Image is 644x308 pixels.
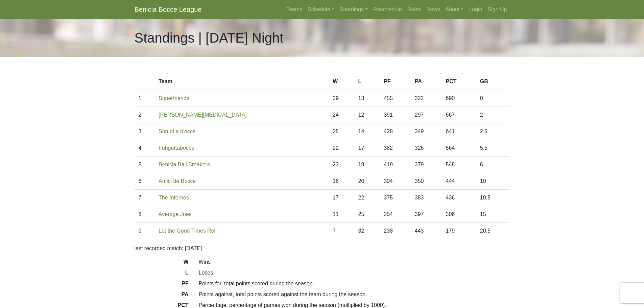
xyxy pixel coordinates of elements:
[329,157,354,173] td: 23
[159,178,196,184] a: Amici de Bocce
[380,223,411,239] td: 238
[329,173,354,190] td: 16
[284,3,305,16] a: Teams
[129,280,194,290] dt: PF
[380,190,411,206] td: 375
[129,258,194,269] dt: W
[380,173,411,190] td: 304
[159,211,192,217] a: Average Joes
[159,95,189,101] a: Superfriends
[135,173,155,190] td: 6
[411,107,442,123] td: 297
[135,30,284,46] h1: Standings | [DATE] Night
[411,223,442,239] td: 443
[354,223,380,239] td: 32
[135,90,155,107] td: 1
[380,73,411,90] th: PF
[329,223,354,239] td: 7
[380,107,411,123] td: 391
[329,206,354,223] td: 11
[159,195,189,200] a: The Infernos
[354,123,380,140] td: 14
[380,90,411,107] td: 455
[476,206,510,223] td: 15
[305,3,337,16] a: Schedule
[194,280,515,288] dd: Points for, total points scored during the season.
[129,290,194,301] dt: PA
[442,123,476,140] td: 641
[135,123,155,140] td: 3
[354,206,380,223] td: 25
[411,206,442,223] td: 397
[354,90,380,107] td: 13
[476,173,510,190] td: 10
[442,223,476,239] td: 179
[380,206,411,223] td: 254
[159,162,210,167] a: Benicia Ball Breakers
[135,206,155,223] td: 8
[135,157,155,173] td: 5
[476,107,510,123] td: 2
[442,140,476,157] td: 564
[135,140,155,157] td: 4
[411,157,442,173] td: 379
[371,3,405,16] a: Reschedule
[476,90,510,107] td: 0
[337,3,371,16] a: Standings
[442,173,476,190] td: 444
[354,157,380,173] td: 19
[194,290,515,299] dd: Points against, total points scored against the team during the season.
[159,228,217,234] a: Let the Good Times Roll
[135,3,202,16] a: Benicia Bocce League
[354,73,380,90] th: L
[135,190,155,206] td: 7
[380,140,411,157] td: 382
[329,107,354,123] td: 24
[159,112,247,118] a: [PERSON_NAME][MEDICAL_DATA]
[380,123,411,140] td: 428
[442,157,476,173] td: 548
[442,90,476,107] td: 690
[476,73,510,90] th: GB
[442,73,476,90] th: PCT
[354,173,380,190] td: 20
[194,258,515,266] dd: Wins
[135,223,155,239] td: 9
[135,244,510,253] p: last recorded match: [DATE]
[159,128,196,134] a: Son of a b'occe
[443,3,467,16] a: About
[476,157,510,173] td: 6
[424,3,443,16] a: News
[411,90,442,107] td: 322
[411,73,442,90] th: PA
[442,190,476,206] td: 436
[411,190,442,206] td: 383
[476,190,510,206] td: 10.5
[329,90,354,107] td: 29
[411,123,442,140] td: 349
[329,73,354,90] th: W
[411,173,442,190] td: 350
[329,140,354,157] td: 22
[476,223,510,239] td: 20.5
[442,206,476,223] td: 306
[476,123,510,140] td: 2.5
[442,107,476,123] td: 667
[159,145,194,151] a: Fuhgettabocce
[476,140,510,157] td: 5.5
[485,3,510,16] a: Sign Up
[354,140,380,157] td: 17
[411,140,442,157] td: 326
[354,190,380,206] td: 22
[380,157,411,173] td: 419
[354,107,380,123] td: 12
[329,123,354,140] td: 25
[329,190,354,206] td: 17
[135,107,155,123] td: 2
[154,73,329,90] th: Team
[194,269,515,277] dd: Loses
[129,269,194,280] dt: L
[466,3,485,16] a: Login
[405,3,424,16] a: Rules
